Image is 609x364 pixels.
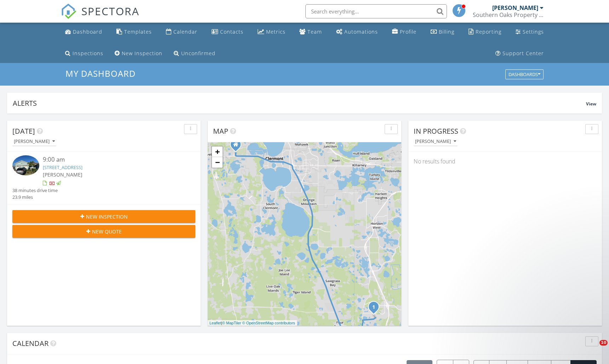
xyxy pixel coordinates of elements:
[220,28,243,35] div: Contacts
[12,137,56,146] button: [PERSON_NAME]
[112,47,165,60] a: New Inspection
[222,321,241,325] a: © MapTiler
[389,25,419,39] a: Company Profile
[12,210,195,223] button: New Inspection
[73,50,103,57] div: Inspections
[513,25,547,39] a: Settings
[415,139,456,144] div: [PERSON_NAME]
[212,146,223,157] a: Zoom in
[12,339,48,348] span: Calendar
[124,28,152,35] div: Templates
[86,213,128,220] span: New Inspection
[266,28,286,35] div: Metrics
[236,144,240,149] div: 1216 Singleton Cir, Groveland FL 34736
[114,25,155,39] a: Templates
[492,4,538,11] div: [PERSON_NAME]
[586,101,596,107] span: View
[509,72,540,77] div: Dashboards
[344,28,378,35] div: Automations
[81,4,139,18] span: SPECTORA
[92,228,122,235] span: New Quote
[12,126,35,136] span: [DATE]
[209,25,246,39] a: Contacts
[173,28,197,35] div: Calendar
[428,25,457,39] a: Billing
[414,137,458,146] button: [PERSON_NAME]
[65,68,136,79] span: My Dashboard
[473,11,544,18] div: Southern Oaks Property Inspectors
[466,25,504,39] a: Reporting
[43,155,180,164] div: 9:00 am
[163,25,200,39] a: Calendar
[13,98,586,108] div: Alerts
[12,155,39,175] img: 9149073%2Fcover_photos%2F4U6qKDbuHK3VmeQFTyzF%2Fsmall.jpg
[43,164,82,171] a: [STREET_ADDRESS]
[181,50,216,57] div: Unconfirmed
[61,10,139,24] a: SPECTORA
[12,225,195,238] button: New Quote
[585,340,602,357] iframe: Intercom live chat
[599,340,608,346] span: 10
[308,28,322,35] div: Team
[414,126,458,136] span: In Progress
[12,187,58,194] div: 38 minutes drive time
[374,307,378,311] div: 13568 Pearl Beach St Lot # 278, Winter Garden, FL 34787
[333,25,381,39] a: Automations (Basic)
[255,25,288,39] a: Metrics
[171,47,218,60] a: Unconfirmed
[43,171,82,178] span: [PERSON_NAME]
[61,4,76,19] img: The Best Home Inspection Software - Spectora
[62,25,105,39] a: Dashboard
[73,28,102,35] div: Dashboard
[502,50,544,57] div: Support Center
[476,28,501,35] div: Reporting
[242,321,295,325] a: © OpenStreetMap contributors
[297,25,325,39] a: Team
[209,321,221,325] a: Leaflet
[505,70,544,80] button: Dashboards
[208,320,297,326] div: |
[372,305,375,310] i: 1
[493,47,547,60] a: Support Center
[439,28,454,35] div: Billing
[400,28,416,35] div: Profile
[14,139,55,144] div: [PERSON_NAME]
[305,4,447,18] input: Search everything...
[12,194,58,201] div: 23.9 miles
[408,152,602,171] div: No results found
[523,28,544,35] div: Settings
[122,50,162,57] div: New Inspection
[12,155,195,201] a: 9:00 am [STREET_ADDRESS] [PERSON_NAME] 38 minutes drive time 23.9 miles
[212,157,223,168] a: Zoom out
[62,47,106,60] a: Inspections
[213,126,228,136] span: Map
